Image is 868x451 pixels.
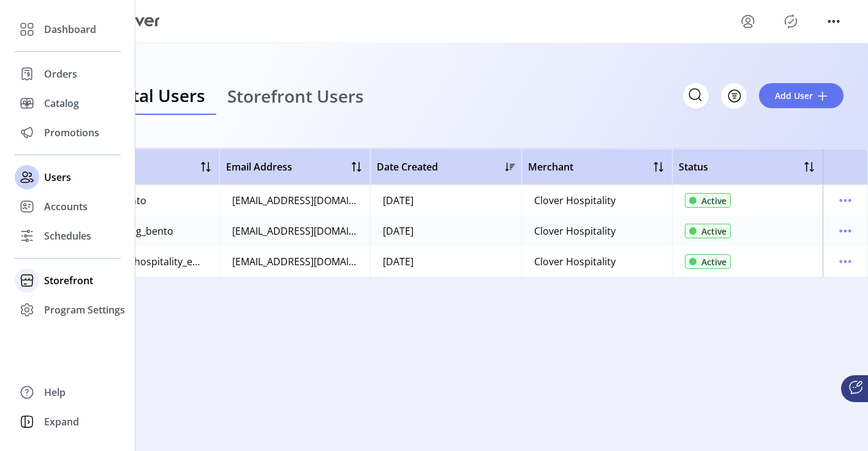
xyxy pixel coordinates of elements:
span: Catalog [44,96,79,111]
a: Storefront Users [216,77,375,116]
div: [EMAIL_ADDRESS][DOMAIN_NAME] [232,224,358,238]
span: Add User [775,89,813,102]
span: Schedules [44,229,91,243]
td: [DATE] [370,185,521,216]
button: menu [836,252,855,271]
span: Date Created [377,159,438,174]
span: Program Settings [44,302,125,317]
td: [DATE] [370,216,521,246]
span: Orders [44,67,77,81]
button: menu [824,12,843,31]
span: Portal Users [104,87,205,104]
span: Users [44,170,71,185]
span: Storefront Users [227,87,364,105]
div: Clover Hospitality [534,254,616,269]
button: Publisher Panel [781,12,801,31]
span: Storefront [44,273,93,288]
div: cloverhospitality_emp [106,254,207,269]
div: Clover Hospitality [534,193,616,208]
span: Active [701,194,726,207]
span: Status [679,159,708,174]
span: Email Address [226,159,292,174]
span: Accounts [44,199,88,214]
button: Add User [759,83,843,108]
input: Search [683,83,709,109]
button: menu [836,221,855,241]
span: Active [701,255,726,268]
td: [DATE] [370,246,521,277]
span: Expand [44,414,79,429]
span: Help [44,385,66,400]
span: Active [701,225,726,238]
span: Promotions [44,125,99,140]
button: menu [738,12,758,31]
div: Clover Hospitality [534,224,616,238]
div: chwang_bento [106,224,173,238]
span: Merchant [528,159,573,174]
div: [EMAIL_ADDRESS][DOMAIN_NAME] [232,193,358,208]
span: Dashboard [44,22,96,37]
button: Filter Button [721,83,747,109]
div: [EMAIL_ADDRESS][DOMAIN_NAME] [232,254,358,269]
button: menu [836,191,855,210]
a: Portal Users [93,77,216,116]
